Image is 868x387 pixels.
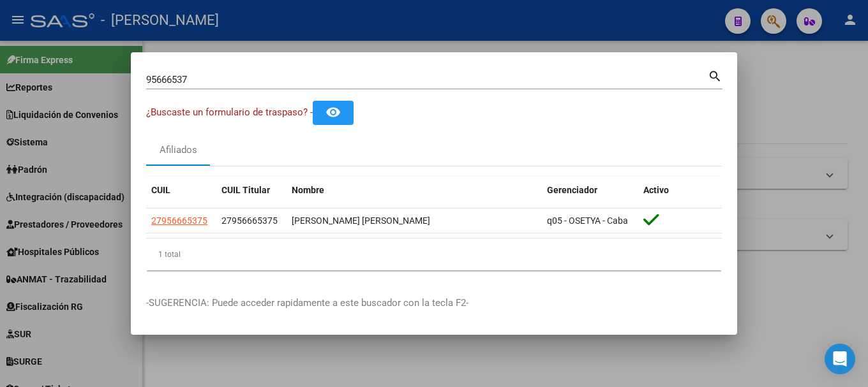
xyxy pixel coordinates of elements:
[638,177,722,204] datatable-header-cell: Activo
[547,215,628,226] span: q05 - OSETYA - Caba
[287,177,542,204] datatable-header-cell: Nombre
[825,344,855,374] div: Open Intercom Messenger
[151,185,170,195] span: CUIL
[221,185,270,195] span: CUIL Titular
[547,185,597,195] span: Gerenciador
[151,215,207,226] span: 27956665375
[146,238,722,270] div: 1 total
[216,177,287,204] datatable-header-cell: CUIL Titular
[221,215,278,226] span: 27956665375
[643,185,669,195] span: Activo
[292,185,324,195] span: Nombre
[292,214,537,228] div: [PERSON_NAME] [PERSON_NAME]
[146,296,722,310] p: -SUGERENCIA: Puede acceder rapidamente a este buscador con la tecla F2-
[146,106,313,118] span: ¿Buscaste un formulario de traspaso? -
[542,177,638,204] datatable-header-cell: Gerenciador
[146,177,216,204] datatable-header-cell: CUIL
[708,68,722,83] mat-icon: search
[325,105,341,120] mat-icon: remove_red_eye
[160,143,197,157] div: Afiliados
